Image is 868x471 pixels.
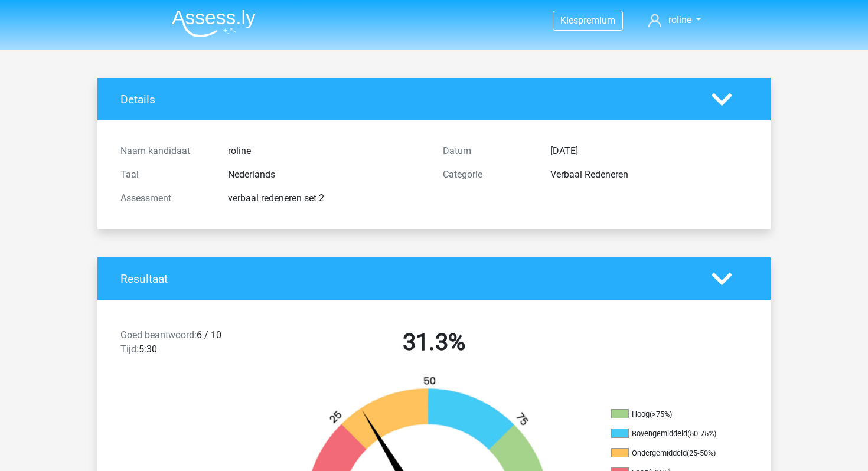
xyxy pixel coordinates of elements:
div: Taal [112,168,219,182]
a: roline [644,13,706,27]
div: Datum [434,144,541,158]
div: (50-75%) [687,429,716,438]
div: [DATE] [541,144,756,158]
li: Bovengemiddeld [611,429,729,439]
span: Tijd: [120,344,139,355]
div: Naam kandidaat [112,144,219,158]
div: Assessment [112,191,219,205]
a: Kiespremium [553,12,622,28]
span: Kies [560,15,578,26]
div: 6 / 10 5:30 [112,328,273,361]
div: Verbaal Redeneren [541,168,756,182]
img: Assessly [172,9,256,37]
div: Categorie [434,168,541,182]
div: verbaal redeneren set 2 [219,191,434,205]
li: Hoog [611,409,729,420]
span: Goed beantwoord: [120,329,197,341]
span: premium [578,15,615,26]
div: (>75%) [650,410,672,418]
div: (25-50%) [687,449,716,457]
span: roline [668,14,691,25]
li: Ondergemiddeld [611,448,729,459]
div: Nederlands [219,168,434,182]
div: roline [219,144,434,158]
h4: Resultaat [120,272,694,286]
h2: 31.3% [282,328,586,356]
h4: Details [120,93,694,106]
